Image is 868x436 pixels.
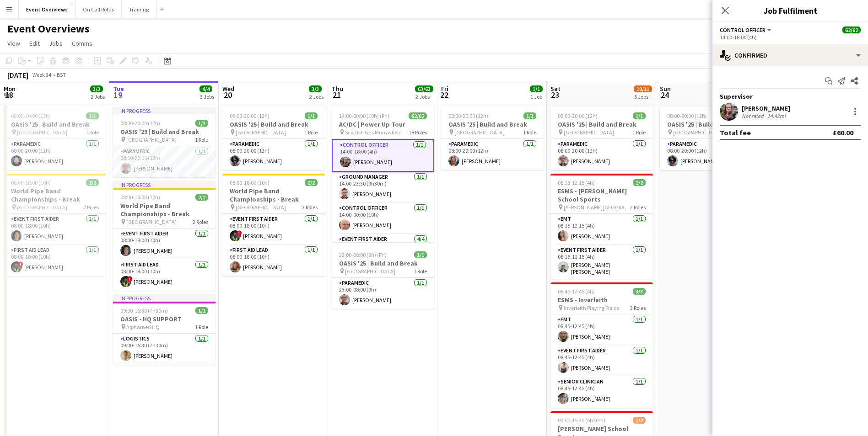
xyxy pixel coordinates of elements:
app-job-card: 08:00-20:00 (12h)1/1OASIS '25 | Build and Break [GEOGRAPHIC_DATA]1 RoleParamedic1/108:00-20:00 (1... [4,107,106,170]
div: In progress09:00-16:30 (7h30m)1/1OASIS - HQ SUPPORT Alphamed HQ1 RoleLogistics1/109:00-16:30 (7h3... [113,294,216,365]
app-card-role: Senior Clinician1/108:45-12:45 (4h)[PERSON_NAME] [550,377,653,408]
h3: OASIS '25 | Build and Break [113,128,216,136]
div: Not rated [742,112,766,119]
span: 1 Role [414,268,427,275]
span: 08:00-20:00 (12h) [667,112,707,119]
span: [GEOGRAPHIC_DATA] [564,129,614,136]
span: View [7,39,20,48]
span: 08:00-20:00 (12h) [558,112,598,119]
div: Supervisor [712,92,868,101]
span: 18 Roles [409,129,427,136]
div: 14:00-18:00 (4h) [720,34,861,41]
span: [PERSON_NAME][GEOGRAPHIC_DATA] [564,204,630,211]
div: 08:45-12:45 (4h)3/3ESMS - Inverleith Inverleith Playing Fields3 RolesEMT1/108:45-12:45 (4h)[PERSO... [550,282,653,408]
span: 21 [330,90,343,100]
span: Control Officer [720,27,766,33]
span: 2 Roles [630,204,646,211]
app-card-role: First Aid Lead1/108:00-18:00 (10h)![PERSON_NAME] [4,245,106,276]
span: 1/1 [523,112,536,119]
span: 2 Roles [302,204,318,211]
h3: OASIS '25 | Build and Break [222,120,325,128]
h3: Job Fulfilment [712,5,868,16]
span: ! [237,230,242,236]
span: 2 Roles [193,218,208,225]
span: 1 Role [632,129,646,136]
div: 1 Job [530,93,542,100]
h3: OASIS '25 | Build and Break [441,120,544,128]
span: 23:00-08:00 (9h) (Fri) [339,251,387,258]
span: Scottish Gas Murrayfield [345,129,402,136]
h3: OASIS '25 | Build and Break [660,120,762,128]
app-job-card: 08:00-20:00 (12h)1/1OASIS '25 | Build and Break [GEOGRAPHIC_DATA]1 RoleParamedic1/108:00-20:00 (1... [222,107,325,170]
span: [GEOGRAPHIC_DATA] [17,129,67,136]
span: [GEOGRAPHIC_DATA] [454,129,505,136]
app-card-role: Event First Aider1/108:45-12:45 (4h)[PERSON_NAME] [550,346,653,377]
h3: OASIS '25 | Build and Break [4,120,106,128]
button: Control Officer [720,27,773,33]
span: Sat [550,85,561,93]
h3: OASIS '25 | Build and Break [550,120,653,128]
app-card-role: Event First Aider1/108:00-18:00 (10h)![PERSON_NAME] [222,214,325,245]
span: [GEOGRAPHIC_DATA] [345,268,395,275]
span: Wed [222,85,234,93]
div: In progress [113,181,216,188]
app-card-role: Paramedic1/108:00-20:00 (12h)[PERSON_NAME] [441,139,544,170]
app-job-card: In progress08:00-18:00 (10h)2/2World Pipe Band Championships - Break [GEOGRAPHIC_DATA]2 RolesEven... [113,181,216,291]
span: ! [127,276,133,282]
span: 08:45-12:45 (4h) [558,288,595,295]
app-job-card: In progress08:00-20:00 (12h)1/1OASIS '25 | Build and Break [GEOGRAPHIC_DATA]1 RoleParamedic1/108:... [113,107,216,177]
app-card-role: Control Officer1/114:00-18:00 (4h)[PERSON_NAME] [332,139,434,172]
span: [GEOGRAPHIC_DATA] [673,129,723,136]
span: 10/11 [634,85,652,92]
span: Week 34 [30,71,53,78]
span: 08:00-18:00 (10h) [230,179,270,186]
div: [PERSON_NAME] [742,104,790,112]
span: 1 Role [304,129,318,136]
app-card-role: Paramedic1/108:00-20:00 (12h)[PERSON_NAME] [4,139,106,170]
span: 2/2 [86,179,99,186]
h3: ESMS - Inverleith [550,296,653,304]
app-job-card: 08:00-18:00 (10h)2/2World Pipe Band Championships - Break [GEOGRAPHIC_DATA]2 RolesEvent First Aid... [222,174,325,276]
div: £60.00 [833,128,853,137]
a: Jobs [45,37,66,49]
div: 5 Jobs [634,93,652,100]
div: [DATE] [7,70,28,80]
a: View [4,37,24,49]
span: 08:00-20:00 (12h) [11,112,51,119]
app-job-card: 08:00-20:00 (12h)1/1OASIS '25 | Build and Break [GEOGRAPHIC_DATA]1 RoleParamedic1/108:00-20:00 (1... [550,107,653,170]
app-job-card: 08:00-20:00 (12h)1/1OASIS '25 | Build and Break [GEOGRAPHIC_DATA]1 RoleParamedic1/108:00-20:00 (1... [660,107,762,170]
span: 23 [549,90,561,100]
app-card-role: First Aid Lead1/108:00-18:00 (10h)[PERSON_NAME] [222,245,325,276]
div: In progress [113,107,216,114]
app-card-role: EMT1/108:15-12:15 (4h)[PERSON_NAME] [550,214,653,245]
app-card-role: Paramedic1/108:00-20:00 (12h)[PERSON_NAME] [113,146,216,177]
span: [GEOGRAPHIC_DATA] [236,129,286,136]
div: In progress [113,294,216,302]
span: 1 Role [195,324,208,330]
h3: World Pipe Band Championships - Break [4,187,106,203]
span: 3 Roles [630,304,646,311]
app-card-role: Control Officer1/114:00-00:00 (10h)[PERSON_NAME] [332,203,434,234]
app-card-role: Paramedic1/123:00-08:00 (9h)[PERSON_NAME] [332,278,434,309]
app-card-role: EMT1/108:45-12:45 (4h)[PERSON_NAME] [550,314,653,346]
span: 2/2 [195,194,208,201]
h3: World Pipe Band Championships - Break [113,202,216,218]
h3: OASIS - HQ SUPPORT [113,315,216,323]
span: 1 Role [195,136,208,143]
span: 18 [2,90,16,100]
span: 1/1 [86,112,99,119]
div: 2 Jobs [91,93,105,100]
span: 1/1 [195,307,208,314]
app-card-role: Event First Aider1/108:15-12:15 (4h)[PERSON_NAME] [PERSON_NAME] [550,245,653,279]
a: Edit [26,37,43,49]
span: Sun [660,85,671,93]
a: Comms [68,37,96,49]
span: 1/1 [305,112,318,119]
span: [GEOGRAPHIC_DATA] [126,136,177,143]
